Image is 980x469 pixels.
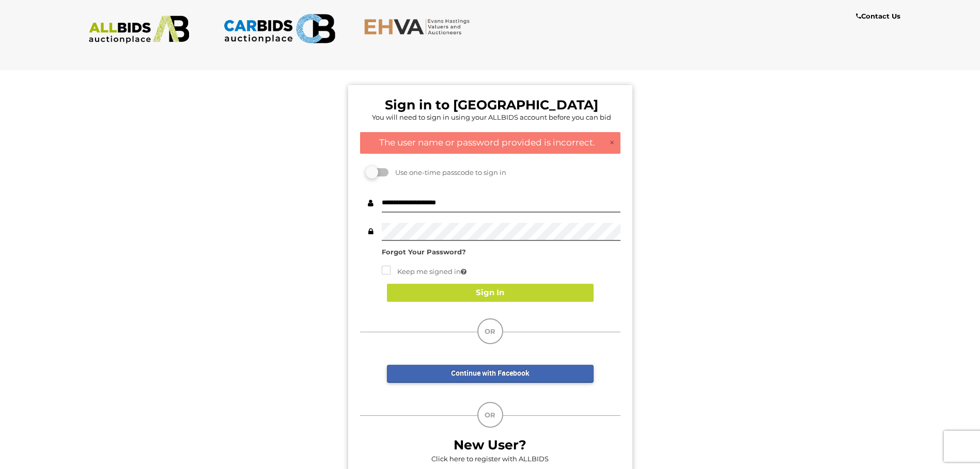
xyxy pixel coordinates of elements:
[382,266,466,278] label: Keep me signed in
[364,18,476,35] img: EHVA.com.au
[363,114,620,121] h5: You will need to sign in using your ALLBIDS account before you can bid
[387,365,594,383] a: Continue with Facebook
[454,437,526,452] b: New User?
[609,138,615,148] a: ×
[382,248,466,256] a: Forgot Your Password?
[477,402,503,428] div: OR
[856,12,900,20] b: Contact Us
[431,455,549,463] a: Click here to register with ALLBIDS
[366,138,615,148] h4: The user name or password provided is incorrect.
[390,168,506,176] span: Use one-time passcode to sign in
[477,318,503,344] div: OR
[83,15,195,44] img: ALLBIDS.com.au
[387,284,594,302] button: Sign In
[223,10,335,47] img: CARBIDS.com.au
[856,10,903,22] a: Contact Us
[385,97,598,112] b: Sign in to [GEOGRAPHIC_DATA]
